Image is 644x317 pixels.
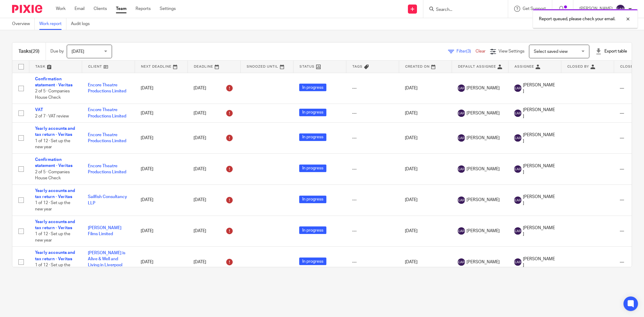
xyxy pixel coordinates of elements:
a: VAT [35,108,43,112]
img: svg%3E [458,227,465,235]
span: Tags [352,65,363,68]
p: Report queued, please check your email. [539,16,615,22]
span: In progress [299,258,326,265]
span: 2 of 5 · Companies House Check [35,170,70,181]
span: [PERSON_NAME] [466,259,500,265]
img: svg%3E [458,197,465,204]
span: In progress [299,226,326,234]
span: 2 of 7 · VAT review [35,114,69,118]
span: Select saved view [534,50,568,54]
td: [DATE] [399,123,452,154]
a: Encore Theatre Productions Limited [88,108,126,118]
div: --- [352,166,393,172]
img: svg%3E [458,134,465,142]
span: [PERSON_NAME] [523,132,555,144]
a: Reports [136,6,151,12]
h1: Tasks [18,48,40,55]
span: [PERSON_NAME] [466,228,500,234]
img: svg%3E [458,165,465,173]
a: Work report [39,18,66,30]
a: Yearly accounts and tax return - Veritas [35,126,75,137]
td: [DATE] [399,184,452,216]
span: [PERSON_NAME] [523,194,555,206]
a: Overview [12,18,35,30]
a: Yearly accounts and tax return - Veritas [35,251,75,261]
span: [PERSON_NAME] [523,82,555,94]
span: View Settings [498,49,524,53]
div: --- [352,135,393,141]
td: [DATE] [135,123,187,154]
a: Encore Theatre Productions Limited [88,164,126,174]
span: (3) [466,49,471,53]
td: [DATE] [399,216,452,247]
span: [PERSON_NAME] [523,163,555,175]
span: 2 of 5 · Companies House Check [35,89,70,100]
img: svg%3E [514,165,521,173]
a: Email [75,6,85,12]
a: [PERSON_NAME] Films Limited [88,226,121,236]
img: svg%3E [514,227,521,235]
td: [DATE] [399,104,452,123]
a: Encore Theatre Productions Limited [88,83,126,93]
span: [PERSON_NAME] [523,225,555,237]
a: Audit logs [71,18,94,30]
span: In progress [299,165,326,172]
span: In progress [299,196,326,203]
div: --- [352,228,393,234]
td: [DATE] [135,247,187,278]
img: svg%3E [458,258,465,266]
td: [DATE] [399,73,452,104]
img: Pixie [12,5,42,13]
span: [PERSON_NAME] [466,197,500,203]
span: (29) [31,49,40,54]
span: [DATE] [72,50,84,54]
span: [PERSON_NAME] [523,256,555,268]
div: [DATE] [194,83,234,93]
div: [DATE] [194,195,234,205]
img: svg%3E [514,134,521,142]
div: [DATE] [194,164,234,174]
div: [DATE] [194,226,234,236]
span: In progress [299,133,326,141]
span: [PERSON_NAME] [466,166,500,172]
img: svg%3E [514,258,521,266]
td: [DATE] [399,153,452,184]
span: [PERSON_NAME] [466,135,500,141]
a: Team [116,6,127,12]
td: [DATE] [399,247,452,278]
span: 1 of 12 · Set up the new year [35,232,70,242]
img: svg%3E [616,4,625,14]
span: [PERSON_NAME] [466,110,500,116]
a: Settings [160,6,176,12]
div: --- [352,110,393,116]
img: svg%3E [514,197,521,204]
span: [PERSON_NAME] [466,85,500,91]
div: Export table [595,48,627,54]
a: Sailfish Consultancy LLP [88,195,127,205]
td: [DATE] [135,73,187,104]
a: Work [56,6,66,12]
span: Filter [457,49,476,53]
a: Confirmation statement - Veritas [35,77,72,87]
span: 1 of 12 · Set up the new year [35,139,70,149]
a: Clients [94,6,107,12]
p: Due by [50,48,64,54]
a: [PERSON_NAME] is Alive & Well and Living in Liverpool Ltd [88,251,125,274]
a: Confirmation statement - Veritas [35,158,72,168]
td: [DATE] [135,184,187,216]
td: [DATE] [135,104,187,123]
span: In progress [299,109,326,116]
img: svg%3E [458,110,465,117]
img: svg%3E [514,85,521,92]
a: Encore Theatre Productions Limited [88,133,126,143]
a: Yearly accounts and tax return - Veritas [35,220,75,230]
span: 1 of 12 · Set up the new year [35,201,70,212]
div: [DATE] [194,257,234,267]
td: [DATE] [135,216,187,247]
a: Yearly accounts and tax return - Veritas [35,189,75,199]
div: --- [352,85,393,91]
img: svg%3E [458,85,465,92]
div: --- [352,197,393,203]
td: [DATE] [135,153,187,184]
a: Clear [476,49,485,53]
